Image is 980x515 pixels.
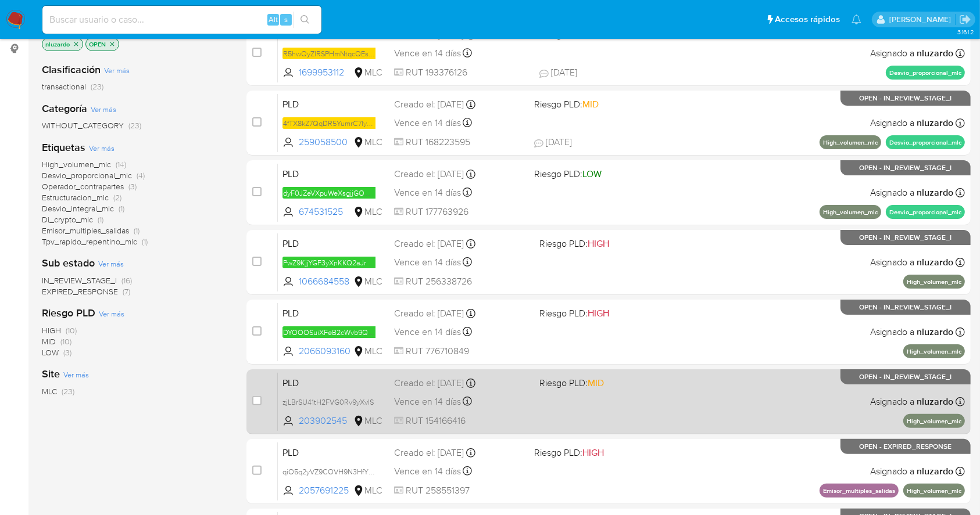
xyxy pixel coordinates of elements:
[284,14,288,25] span: s
[269,14,278,25] span: Alt
[293,12,317,28] button: search-icon
[889,14,955,25] p: nicolas.luzardo@mercadolibre.com
[852,15,861,24] a: Notificaciones
[42,12,321,27] input: Buscar usuario o caso...
[775,13,840,26] span: Accesos rápidos
[959,13,971,26] a: Salir
[957,27,974,37] span: 3.161.2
